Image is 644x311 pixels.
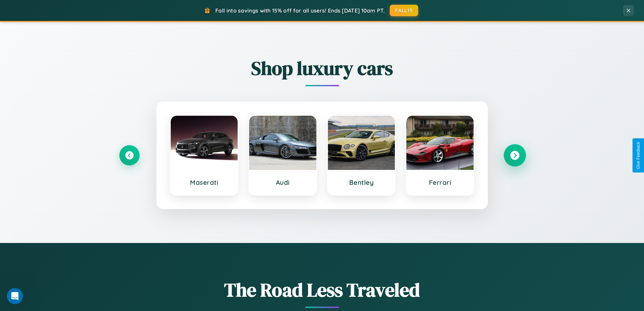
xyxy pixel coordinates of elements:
h1: The Road Less Traveled [119,277,525,303]
button: FALL15 [390,5,418,16]
h3: Bentley [335,178,388,186]
iframe: Intercom live chat [7,288,23,304]
h2: Shop luxury cars [119,55,525,81]
span: Fall into savings with 15% off for all users! Ends [DATE] 10am PT. [215,7,385,14]
h3: Maserati [177,178,231,186]
h3: Ferrari [413,178,467,186]
h3: Audi [256,178,310,186]
div: Give Feedback [636,142,641,169]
